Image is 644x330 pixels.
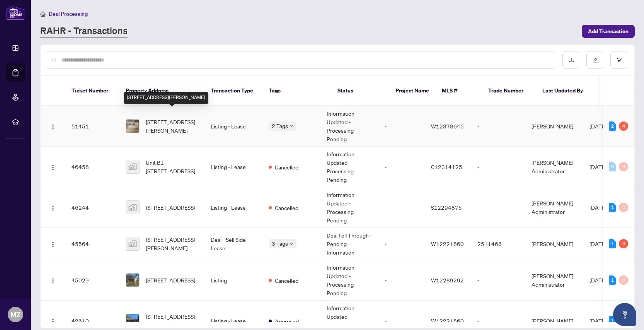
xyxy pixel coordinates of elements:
span: [DATE] [589,277,607,284]
span: [STREET_ADDRESS][PERSON_NAME] [146,312,198,329]
div: 0 [619,162,628,171]
div: 3 [619,239,628,248]
th: Last Updated By [536,76,594,106]
span: [STREET_ADDRESS][PERSON_NAME] [146,118,198,135]
td: [PERSON_NAME] [525,106,583,147]
img: logo [6,6,25,20]
span: 3 Tags [272,239,288,248]
th: Transaction Type [204,76,262,106]
img: thumbnail-img [126,274,139,287]
div: 0 [609,162,616,171]
span: Add Transaction [588,25,629,38]
span: Cancelled [275,203,298,212]
span: [STREET_ADDRESS][PERSON_NAME] [146,235,198,252]
img: thumbnail-img [126,160,139,173]
img: Logo [50,124,56,130]
img: thumbnail-img [126,201,139,214]
span: download [569,57,574,63]
span: [DATE] [589,204,607,211]
button: Logo [47,161,59,173]
span: W12289292 [431,277,464,284]
button: edit [586,51,604,69]
td: - [378,187,425,228]
button: filter [610,51,628,69]
div: 0 [619,203,628,212]
span: edit [593,57,598,63]
td: Listing [204,260,262,301]
td: 45564 [65,228,119,260]
td: - [378,147,425,187]
span: Approved [275,317,299,325]
button: Logo [47,201,59,214]
span: W12221860 [431,317,464,324]
th: Tags [262,76,331,106]
span: MZ [10,309,20,320]
img: Logo [50,164,56,171]
div: 4 [619,121,628,131]
td: 46458 [65,147,119,187]
span: home [40,11,46,17]
span: [STREET_ADDRESS] [146,276,195,284]
td: [PERSON_NAME] [525,228,583,260]
div: 1 [609,275,616,285]
span: Cancelled [275,276,298,285]
div: 1 [609,316,616,325]
td: Deal Fell Through - Pending Information [320,228,378,260]
td: Information Updated - Processing Pending [320,147,378,187]
span: down [290,124,293,128]
button: Logo [47,274,59,286]
button: Logo [47,120,59,132]
span: down [290,242,293,246]
td: Listing - Lease [204,106,262,147]
th: Trade Number [482,76,536,106]
th: Property Address [119,76,204,106]
span: [DATE] [589,163,607,170]
td: 46244 [65,187,119,228]
th: Project Name [389,76,436,106]
td: [PERSON_NAME] Administrator [525,260,583,301]
button: Logo [47,315,59,327]
button: Logo [47,238,59,250]
span: filter [617,57,622,63]
div: 1 [609,203,616,212]
td: 2511466 [471,228,525,260]
span: W12221860 [431,240,464,247]
th: Status [331,76,389,106]
span: [DATE] [589,317,607,324]
span: Unit B1-[STREET_ADDRESS] [146,158,198,175]
td: 51451 [65,106,119,147]
span: Deal Processing [49,10,88,17]
div: 2 [609,121,616,131]
td: - [378,228,425,260]
span: S12294875 [431,204,462,211]
img: thumbnail-img [126,120,139,133]
span: [DATE] [589,123,607,130]
td: [PERSON_NAME] Administrator [525,147,583,187]
td: Deal - Sell Side Lease [204,228,262,260]
button: download [562,51,580,69]
td: Information Updated - Processing Pending [320,187,378,228]
img: Logo [50,318,56,325]
td: - [471,147,525,187]
button: Add Transaction [582,25,635,38]
td: [PERSON_NAME] Administrator [525,187,583,228]
div: 0 [619,275,628,285]
img: thumbnail-img [126,314,139,327]
button: Open asap [613,303,636,326]
td: Listing - Lease [204,147,262,187]
th: MLS # [436,76,482,106]
span: W12378645 [431,123,464,130]
img: Logo [50,205,56,211]
th: Ticket Number [65,76,119,106]
span: [STREET_ADDRESS] [146,203,195,212]
td: - [471,106,525,147]
span: Cancelled [275,163,298,171]
td: 45029 [65,260,119,301]
td: Listing - Lease [204,187,262,228]
td: - [378,106,425,147]
img: Logo [50,241,56,248]
div: 1 [609,239,616,248]
span: 2 Tags [272,121,288,130]
a: RAHR - Transactions [40,24,128,38]
img: Logo [50,278,56,284]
